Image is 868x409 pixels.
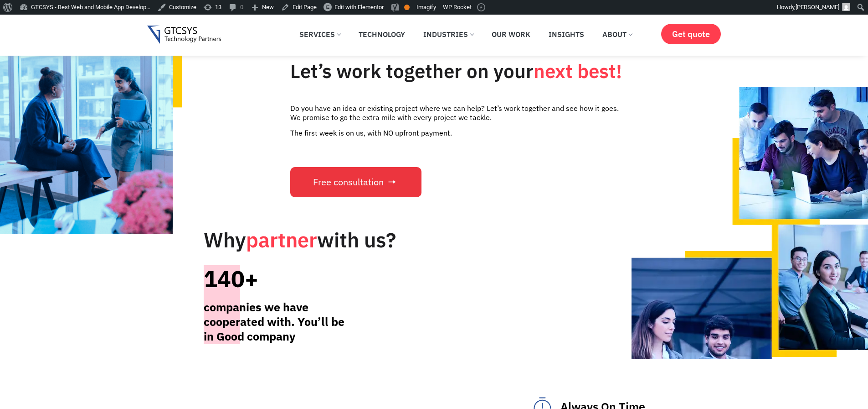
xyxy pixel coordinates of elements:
[313,178,384,187] span: Free consultation
[246,226,317,253] span: partner
[796,4,839,10] span: [PERSON_NAME]
[293,24,347,44] a: Services
[290,167,421,197] a: Free consultation
[204,265,356,293] h3: 140+
[672,29,710,39] span: Get quote
[204,227,404,252] h3: Why with us?
[352,24,412,44] a: Technology
[416,24,480,44] a: Industries
[147,26,221,44] img: Gtcsys logo
[290,62,682,81] h2: Let’s work together on your
[596,24,639,44] a: About
[204,300,356,344] p: companies we have cooperated with. You’ll be in Good company
[290,104,620,122] p: Do you have an idea or existing project where we can help? Let’s work together and see how it goe...
[542,24,591,44] a: Insights
[661,24,721,44] a: Get quote
[290,128,620,137] p: The first week is on us, with NO upfront payment.
[485,24,537,44] a: Our Work
[404,5,410,10] div: OK
[334,4,384,10] span: Edit with Elementor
